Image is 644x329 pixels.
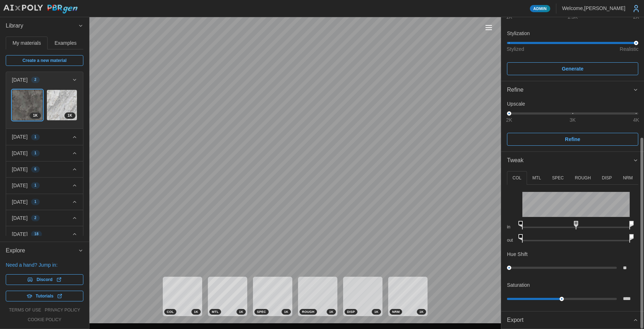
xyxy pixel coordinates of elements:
[501,169,644,311] div: Tweak
[533,5,547,12] span: Admin
[512,175,521,181] p: COL
[34,183,36,188] span: 1
[6,161,83,177] button: [DATE]6
[23,55,67,66] span: Create a new material
[34,150,36,156] span: 1
[167,309,174,314] span: COL
[12,214,28,222] p: [DATE]
[565,133,580,145] span: Refine
[12,89,43,121] a: CHe0X5IQTjhZJpB7u4oB1K
[501,81,644,99] button: Refine
[212,309,219,314] span: MTL
[507,86,633,95] div: Refine
[562,63,584,75] span: Generate
[507,30,638,37] p: Stylization
[12,166,28,173] p: [DATE]
[33,113,38,118] span: 1 K
[284,309,288,314] span: 1 K
[507,251,528,258] p: Hue Shift
[12,150,28,157] p: [DATE]
[34,199,36,205] span: 1
[3,4,78,14] img: AIxPoly PBRgen
[6,194,83,210] button: [DATE]1
[507,152,633,169] span: Tweak
[602,175,612,181] p: DISP
[34,134,36,140] span: 1
[484,23,494,33] button: Toggle viewport controls
[374,309,379,314] span: 1 K
[392,309,400,314] span: NRM
[507,281,530,289] p: Saturation
[419,309,424,314] span: 1 K
[507,62,638,75] button: Generate
[623,175,633,181] p: NRM
[501,311,644,329] button: Export
[575,175,591,181] p: ROUGH
[6,226,83,242] button: [DATE]18
[36,275,53,285] span: Discord
[507,224,517,230] p: in
[34,166,36,172] span: 6
[12,198,28,205] p: [DATE]
[6,129,83,145] button: [DATE]1
[6,88,83,129] div: [DATE]2
[34,215,36,221] span: 2
[194,309,198,314] span: 1 K
[34,77,36,83] span: 2
[562,5,625,12] p: Welcome, [PERSON_NAME]
[6,17,78,35] span: Library
[329,309,333,314] span: 1 K
[36,291,54,301] span: Tutorials
[28,317,61,323] a: cookie policy
[532,175,541,181] p: MTL
[47,90,77,120] img: HfAmjmzGqwTpWkkLegZf
[6,291,83,301] a: Tutorials
[9,307,41,313] a: terms of use
[12,133,28,140] p: [DATE]
[6,178,83,193] button: [DATE]1
[6,210,83,226] button: [DATE]2
[47,89,78,121] a: HfAmjmzGqwTpWkkLegZf1K
[68,113,72,118] span: 1 K
[34,231,39,237] span: 18
[507,311,633,329] span: Export
[302,309,314,314] span: ROUGH
[6,261,83,268] p: Need a hand? Jump in:
[501,98,644,151] div: Refine
[12,76,28,83] p: [DATE]
[12,90,43,120] img: CHe0X5IQTjhZJpB7u4oB
[239,309,243,314] span: 1 K
[12,182,28,189] p: [DATE]
[507,100,638,107] p: Upscale
[6,145,83,161] button: [DATE]1
[13,40,41,45] span: My materials
[6,55,83,66] a: Create a new material
[257,309,266,314] span: SPEC
[6,72,83,88] button: [DATE]2
[507,133,638,146] button: Refine
[347,309,355,314] span: DISP
[55,40,77,45] span: Examples
[6,242,78,260] span: Explore
[45,307,80,313] a: privacy policy
[6,274,83,285] a: Discord
[552,175,564,181] p: SPEC
[507,237,517,243] p: out
[12,231,28,238] p: [DATE]
[501,152,644,169] button: Tweak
